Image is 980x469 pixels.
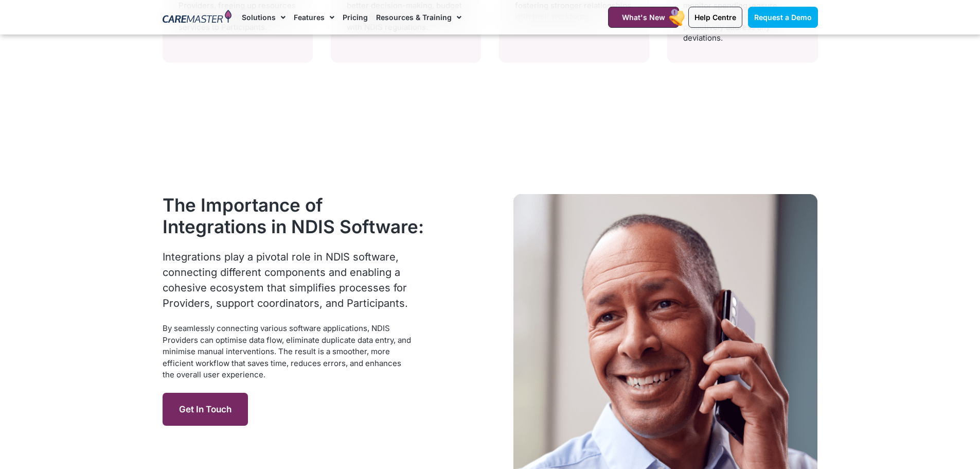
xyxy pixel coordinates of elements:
[163,393,248,426] a: Get in Touch
[163,194,427,237] h2: The Importance of Integrations in NDIS Software:
[608,7,679,28] a: What's New
[163,249,414,311] div: Integrations play a pivotal role in NDIS software, connecting different components and enabling a...
[179,404,231,414] span: Get in Touch
[688,7,742,28] a: Help Centre
[622,13,665,22] span: What's New
[754,13,812,22] span: Request a Demo
[163,10,232,25] img: CareMaster Logo
[694,13,736,22] span: Help Centre
[748,7,818,28] a: Request a Demo
[163,323,414,381] div: By seamlessly connecting various software applications, NDIS Providers can optimise data flow, el...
